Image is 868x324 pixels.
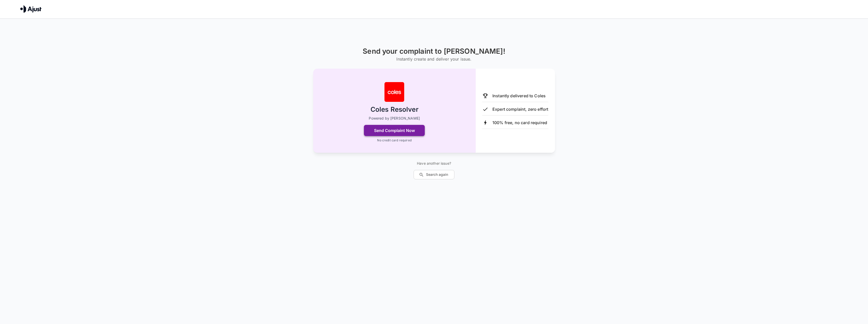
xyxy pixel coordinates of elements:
[414,161,454,166] p: Have another issue?
[377,138,411,143] p: No credit card required
[369,116,420,121] p: Powered by [PERSON_NAME]
[20,5,42,13] img: Ajust
[371,105,418,114] h2: Coles Resolver
[492,93,546,99] p: Instantly delivered to Coles
[492,120,547,126] p: 100% free, no card required
[363,47,505,55] h1: Send your complaint to [PERSON_NAME]!
[414,170,454,179] button: Search again
[364,125,425,136] button: Send Complaint Now
[384,82,404,102] img: Coles
[363,55,505,63] h6: Instantly create and deliver your issue.
[492,106,548,112] p: Expert complaint, zero effort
